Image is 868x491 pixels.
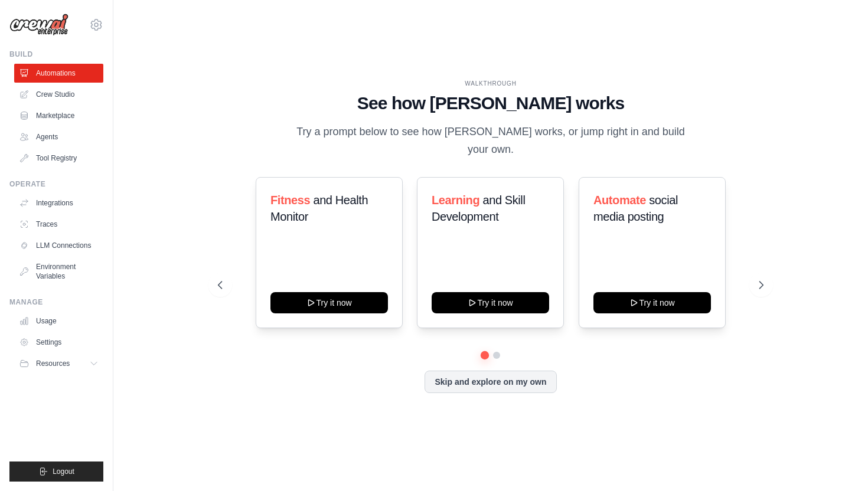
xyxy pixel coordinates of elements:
h1: See how [PERSON_NAME] works [218,93,763,114]
span: Automate [593,194,646,207]
button: Try it now [432,292,549,313]
button: Logout [9,461,103,482]
button: Try it now [270,292,388,313]
div: Manage [9,297,103,307]
a: LLM Connections [14,236,103,255]
a: Tool Registry [14,149,103,168]
img: Logo [9,14,68,36]
a: Integrations [14,194,103,212]
a: Marketplace [14,106,103,125]
div: Build [9,50,103,59]
span: Fitness [270,194,310,207]
a: Crew Studio [14,85,103,104]
span: and Skill Development [432,194,525,223]
span: Learning [432,194,479,207]
a: Environment Variables [14,257,103,286]
span: and Health Monitor [270,194,368,223]
p: Try a prompt below to see how [PERSON_NAME] works, or jump right in and build your own. [292,123,689,158]
div: Operate [9,179,103,189]
span: Logout [53,467,74,476]
button: Resources [14,354,103,373]
button: Skip and explore on my own [425,371,556,393]
span: social media posting [593,194,678,223]
a: Automations [14,64,103,83]
div: WALKTHROUGH [218,79,763,88]
a: Agents [14,127,103,146]
a: Traces [14,215,103,234]
a: Settings [14,333,103,352]
button: Try it now [593,292,711,313]
a: Usage [14,312,103,330]
span: Resources [36,359,70,368]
